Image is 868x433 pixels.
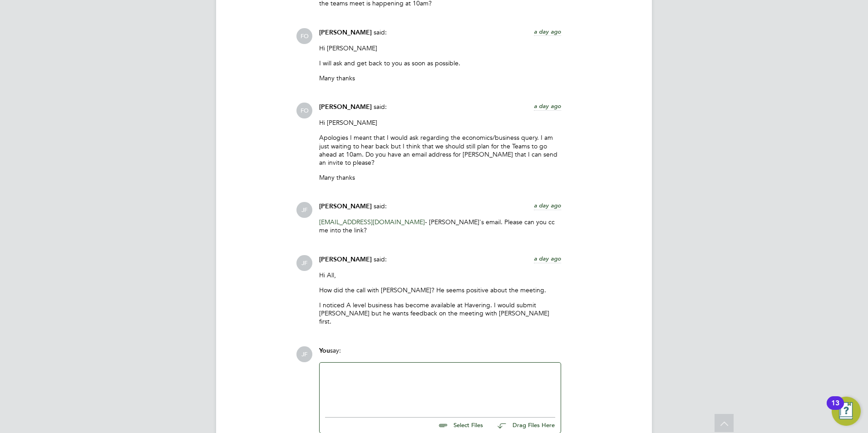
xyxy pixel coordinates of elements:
span: JF [296,202,312,218]
span: FO [296,28,312,44]
p: Many thanks [319,173,561,182]
span: said: [374,28,387,36]
span: a day ago [534,202,561,209]
p: Many thanks [319,74,561,82]
p: Hi All, [319,271,561,279]
span: You [319,347,330,354]
span: [PERSON_NAME] [319,29,372,36]
p: I noticed A level business has become available at Havering. I would submit [PERSON_NAME] but he ... [319,301,561,326]
span: JF [296,346,312,362]
p: Hi [PERSON_NAME] [319,118,561,127]
span: FO [296,103,312,118]
span: [PERSON_NAME] [319,202,372,210]
button: Open Resource Center, 13 new notifications [832,397,861,426]
p: I will ask and get back to you as soon as possible. [319,59,561,67]
span: said: [374,103,387,111]
span: [PERSON_NAME] [319,256,372,263]
span: a day ago [534,102,561,110]
span: a day ago [534,28,561,35]
div: 13 [831,403,839,415]
span: JF [296,255,312,271]
div: say: [319,346,561,362]
p: - [PERSON_NAME]'s email. Please can you cc me into the link? [319,218,561,234]
p: Hi [PERSON_NAME] [319,44,561,52]
p: How did the call with [PERSON_NAME]? He seems positive about the meeting. [319,286,561,294]
p: Apologies I meant that I would ask regarding the economics/business query. I am just waiting to h... [319,133,561,167]
span: a day ago [534,255,561,262]
span: said: [374,202,387,210]
span: [PERSON_NAME] [319,103,372,111]
a: [EMAIL_ADDRESS][DOMAIN_NAME] [319,218,425,226]
span: said: [374,255,387,263]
